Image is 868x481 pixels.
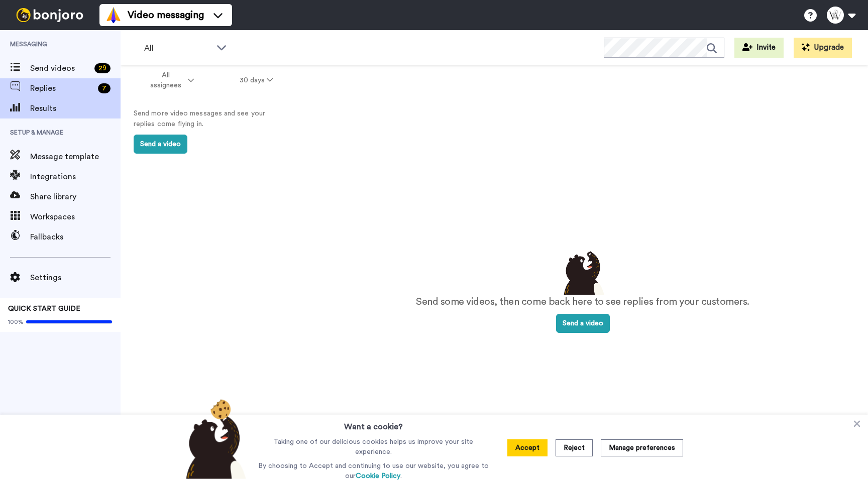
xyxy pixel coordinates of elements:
span: QUICK START GUIDE [8,305,80,312]
a: Send a video [556,320,610,327]
button: 30 days [217,71,296,89]
span: 100% [8,318,24,326]
span: All [144,42,211,54]
span: Share library [30,191,121,203]
button: Send a video [556,314,610,333]
button: Manage preferences [601,439,683,456]
span: Video messaging [128,8,204,22]
a: Cookie Policy [356,472,400,479]
img: results-emptystates.png [558,249,608,295]
button: Reject [556,439,593,456]
span: Settings [30,272,121,284]
h3: Want a cookie? [344,415,403,433]
img: bj-logo-header-white.svg [12,8,87,22]
span: Workspaces [30,211,121,223]
div: 7 [98,83,111,93]
p: Send more video messages and see your replies come flying in. [134,108,284,130]
button: Accept [507,439,548,456]
span: Fallbacks [30,231,121,243]
p: Send some videos, then come back here to see replies from your customers. [416,295,749,309]
button: Send a video [134,135,187,154]
span: Results [30,102,121,114]
span: Message template [30,151,121,163]
span: Send videos [30,62,90,74]
img: bear-with-cookie.png [177,399,251,479]
span: Replies [30,82,94,94]
button: Upgrade [794,38,852,58]
span: All assignees [145,70,186,90]
button: Invite [734,38,784,58]
div: 29 [94,63,111,73]
p: Taking one of our delicious cookies helps us improve your site experience. [256,437,491,457]
button: All assignees [123,66,217,94]
img: vm-color.svg [105,7,122,23]
p: By choosing to Accept and continuing to use our website, you agree to our . [256,461,491,481]
span: Integrations [30,171,121,183]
